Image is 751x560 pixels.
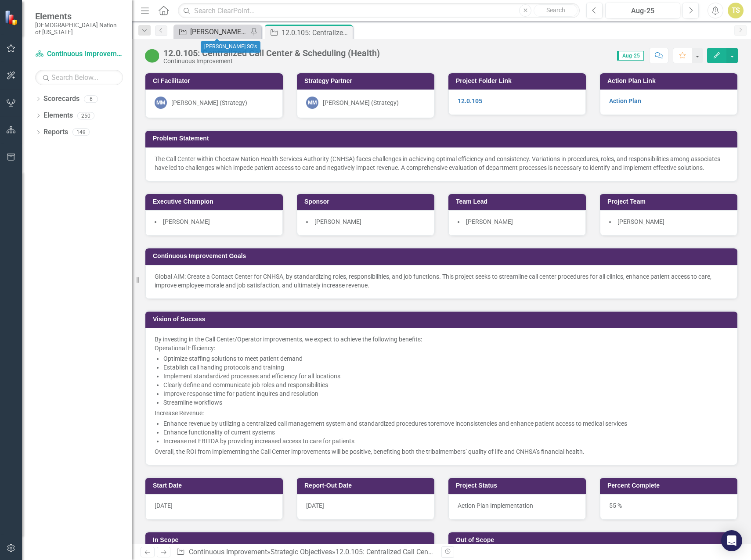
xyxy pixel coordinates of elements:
h3: In Scope [153,537,430,543]
h3: Out of Scope [456,537,733,543]
div: [PERSON_NAME] (Strategy) [171,98,247,107]
p: The Call Center within Choctaw Nation Health Services Authority (CNHSA) faces challenges in achie... [155,154,728,172]
img: CI Action Plan Approved/In Progress [145,49,159,63]
h3: Executive Champion [153,198,278,205]
a: Continuous Improvement [35,49,123,59]
p: ​ [163,354,728,363]
a: Strategic Objectives [271,548,332,556]
span: Optimize staffing solutions to meet patient demand [163,355,303,362]
span: [PERSON_NAME] [163,218,210,225]
p: ​ [163,381,728,389]
p: ​ [155,344,728,352]
div: 149 [72,129,90,136]
span: [DATE] [155,502,173,509]
div: 12.0.105: Centralized Call Center & Scheduling (Health) [336,548,505,556]
p: ​ [163,398,728,407]
p: ​ [163,437,728,445]
h3: Start Date [153,482,278,489]
button: Aug-25 [605,3,680,18]
div: MM [155,97,167,109]
input: Search ClearPoint... [178,3,580,18]
span: Operational Efficiency: [155,345,215,352]
h3: Project Team [607,198,733,205]
a: 12.0.105 [458,97,482,104]
div: Aug-25 [608,6,677,16]
div: [PERSON_NAME] (Strategy) [323,98,399,107]
a: Reports [43,127,68,137]
span: remove inconsistencies and enhance patient access to medical services [434,420,627,427]
p: ​ [163,372,728,381]
p: ​ [163,389,728,398]
span: [DATE] [306,502,324,509]
span: Enhance functionality of current systems [163,429,275,436]
span: Streamline workflows [163,399,222,406]
span: Action Plan Implementation [458,502,533,509]
input: Search Below... [35,70,123,85]
h3: Team Lead [456,198,581,205]
p: ​ [163,363,728,372]
h3: Continuous Improvement Goals [153,253,733,259]
button: Search [534,4,578,17]
a: Elements [43,111,73,121]
a: Action Plan [609,97,641,104]
span: Aug-25 [617,51,644,61]
h3: Action Plan Link [607,78,733,84]
div: [PERSON_NAME] SO's [190,26,248,37]
h3: Problem Statement [153,135,733,142]
div: 55 % [600,494,737,520]
div: Continuous Improvement [163,58,380,65]
p: ​ [155,335,728,344]
div: 12.0.105: Centralized Call Center & Scheduling (Health) [163,48,380,58]
div: » » [176,547,435,557]
span: Overall, the ROI from implementing the Call Center improvements will be positive, benefiting both... [155,448,440,455]
span: Establish call handing protocols and training [163,364,284,371]
div: MM [306,97,318,109]
span: Search [546,7,565,14]
p: ​ [163,428,728,437]
p: ​ [155,409,728,417]
a: [PERSON_NAME] SO's [176,26,248,37]
h3: Vision of Success [153,316,733,323]
a: Continuous Improvement [189,548,267,556]
h3: Project Status [456,482,581,489]
div: 250 [77,112,94,119]
p: ​ [163,419,728,428]
span: members’ quality of life and CNHSA’s financial health. [440,448,585,455]
span: Increase Revenue: [155,409,204,416]
img: ClearPoint Strategy [4,10,20,25]
h3: Project Folder Link [456,78,581,84]
p: Global AIM: Create a Contact Center for CNHSA, by standardizing roles, responsibilities, and job ... [155,272,728,290]
span: Implement standardized processes and efficiency for all locations [163,373,340,380]
div: Open Intercom Messenger [721,530,742,551]
span: [PERSON_NAME] [314,218,361,225]
span: Elements [35,11,123,22]
span: By investing in the Call Center/Operator improvements, we expect to achieve the following benefits: [155,336,422,343]
span: [PERSON_NAME] [617,218,664,225]
a: Scorecards [43,94,79,104]
div: [PERSON_NAME] SO's [201,41,260,53]
h3: Percent Complete [607,482,733,489]
h3: CI Facilitator [153,78,278,84]
span: Increase net EBITDA by providing increased access to care for patients [163,438,354,445]
h3: Strategy Partner [304,78,430,84]
span: Enhance revenue by utilizing a centralized call management system and standardized procedures to [163,420,434,427]
h3: Sponsor [304,198,430,205]
div: 12.0.105: Centralized Call Center & Scheduling (Health) [282,27,350,38]
small: [DEMOGRAPHIC_DATA] Nation of [US_STATE] [35,22,123,36]
span: Improve response time for patient inquires and resolution [163,390,318,397]
div: 6 [84,95,98,103]
span: [PERSON_NAME] [466,218,513,225]
button: TS [728,3,744,18]
span: Clearly define and communicate job roles and responsibilities [163,381,328,388]
h3: Report-Out Date [304,482,430,489]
